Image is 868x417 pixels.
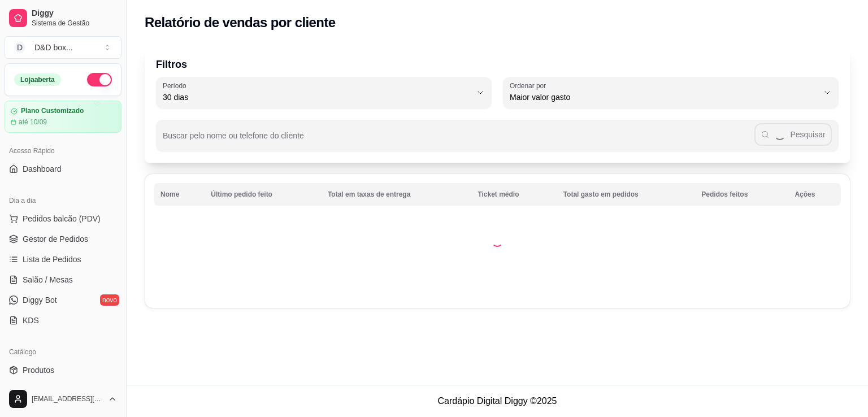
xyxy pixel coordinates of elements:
div: Dia a dia [5,192,121,210]
span: Diggy [32,8,117,19]
span: Dashboard [23,163,62,175]
span: Salão / Mesas [23,274,73,285]
div: Acesso Rápido [5,142,121,160]
input: Buscar pelo nome ou telefone do cliente [163,134,754,146]
h2: Relatório de vendas por cliente [145,14,336,32]
span: D [14,42,25,53]
article: Plano Customizado [21,107,84,115]
label: Ordenar por [510,81,550,90]
a: Gestor de Pedidos [5,230,121,248]
div: Loading [492,236,503,247]
a: Produtos [5,361,121,379]
span: Sistema de Gestão [32,19,117,28]
span: [EMAIL_ADDRESS][DOMAIN_NAME] [32,394,103,403]
button: [EMAIL_ADDRESS][DOMAIN_NAME] [5,385,121,412]
button: Select a team [5,36,121,59]
a: Diggy Botnovo [5,291,121,309]
span: Pedidos balcão (PDV) [23,213,101,224]
button: Ordenar porMaior valor gasto [503,77,839,108]
span: Lista de Pedidos [23,254,81,265]
a: DiggySistema de Gestão [5,5,121,32]
div: Catálogo [5,343,121,361]
article: até 10/09 [19,118,47,127]
span: Diggy Bot [23,294,57,306]
span: Maior valor gasto [510,92,818,103]
p: Filtros [156,57,839,72]
button: Período30 dias [156,77,492,108]
div: Loja aberta [14,73,61,86]
span: Produtos [23,364,54,376]
span: 30 dias [163,92,471,103]
a: Salão / Mesas [5,271,121,289]
a: Dashboard [5,160,121,178]
span: Gestor de Pedidos [23,233,88,245]
a: Plano Customizadoaté 10/09 [5,101,121,133]
a: KDS [5,311,121,329]
button: Pedidos balcão (PDV) [5,210,121,228]
a: Lista de Pedidos [5,250,121,268]
div: D&D box ... [34,42,73,53]
label: Período [163,81,190,90]
span: KDS [23,315,39,326]
footer: Cardápio Digital Diggy © 2025 [127,385,868,417]
button: Alterar Status [87,73,112,86]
